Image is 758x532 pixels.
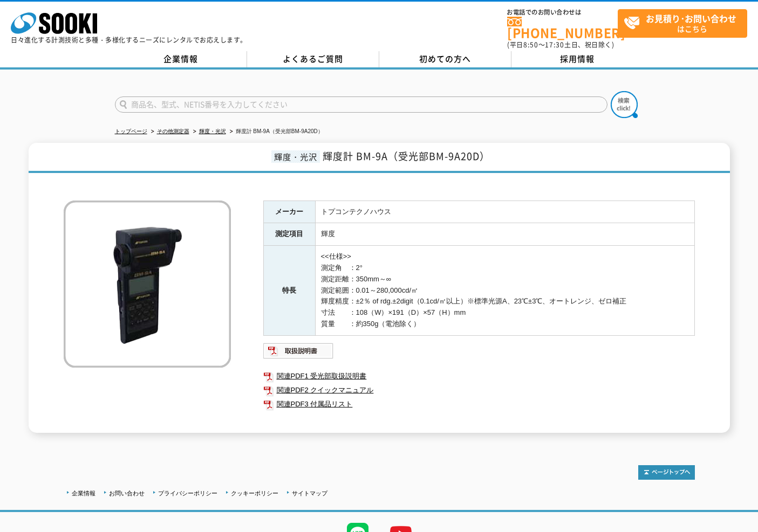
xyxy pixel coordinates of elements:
img: btn_search.png [611,91,638,118]
a: 関連PDF2 クイックマニュアル [263,383,695,397]
img: トップページへ [638,465,695,480]
a: お見積り･お問い合わせはこちら [618,9,747,38]
a: トップページ [115,128,147,134]
a: 企業情報 [115,51,247,67]
span: (平日 ～ 土日、祝日除く) [507,40,614,50]
span: はこちら [624,10,747,37]
a: 採用情報 [511,51,644,67]
a: 関連PDF3 付属品リスト [263,397,695,411]
p: 日々進化する計測技術と多種・多様化するニーズにレンタルでお応えします。 [11,37,247,43]
a: プライバシーポリシー [158,490,217,496]
strong: お見積り･お問い合わせ [646,12,736,25]
th: 測定項目 [263,223,315,246]
a: 輝度・光沢 [199,128,226,134]
span: お電話でのお問い合わせは [507,9,618,16]
span: 初めての方へ [419,53,471,65]
span: 8:50 [523,40,538,50]
span: 17:30 [545,40,564,50]
a: サイトマップ [292,490,327,496]
a: 初めての方へ [379,51,511,67]
th: メーカー [263,201,315,223]
a: その他測定器 [157,128,189,134]
a: 企業情報 [72,490,95,496]
span: 輝度・光沢 [271,150,320,163]
a: よくあるご質問 [247,51,379,67]
input: 商品名、型式、NETIS番号を入力してください [115,96,607,113]
span: 輝度計 BM-9A（受光部BM-9A20D） [323,149,490,163]
td: トプコンテクノハウス [315,201,694,223]
a: クッキーポリシー [231,490,278,496]
img: 輝度計 BM-9A（受光部BM-9A20D） [64,201,231,368]
a: 関連PDF1 受光部取扱説明書 [263,369,695,383]
li: 輝度計 BM-9A（受光部BM-9A20D） [228,126,323,137]
img: 取扱説明書 [263,342,334,360]
td: <<仕様>> 測定角 ：2° 測定距離：350mm～∞ 測定範囲：0.01～280,000cd/㎡ 輝度精度：±2％ of rdg.±2digit（0.1cd/㎡以上）※標準光源A、23℃±3℃... [315,246,694,336]
a: お問い合わせ [109,490,145,496]
a: [PHONE_NUMBER] [507,17,618,39]
th: 特長 [263,246,315,336]
td: 輝度 [315,223,694,246]
a: 取扱説明書 [263,349,334,357]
